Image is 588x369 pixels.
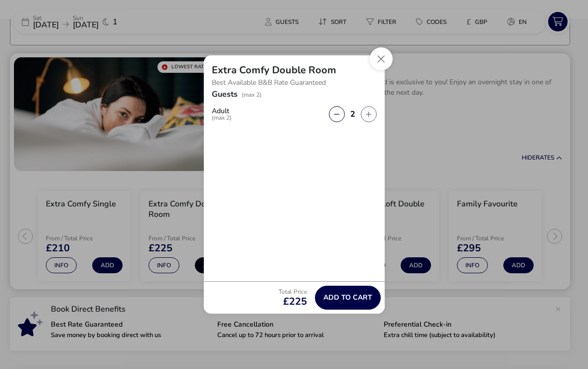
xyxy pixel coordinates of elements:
label: Adult [212,108,240,121]
button: Add to cart [315,286,381,310]
span: Add to cart [323,294,372,301]
h2: Guests [212,89,238,112]
p: Total Price [279,289,307,295]
p: Best Available B&B Rate Guaranteed [212,75,377,90]
span: (max 2) [212,115,232,121]
h2: Extra Comfy Double Room [212,63,336,77]
button: Close [370,47,393,70]
span: (max 2) [242,91,262,99]
span: £225 [279,297,307,307]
